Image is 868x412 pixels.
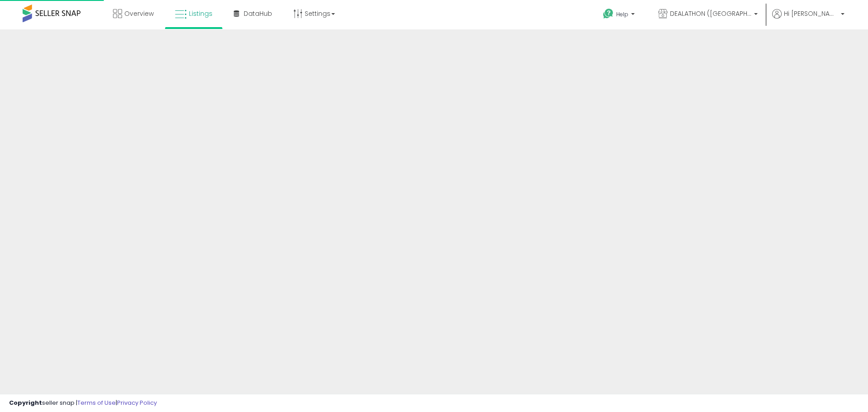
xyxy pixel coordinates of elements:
[117,398,157,407] a: Privacy Policy
[616,10,628,18] span: Help
[9,399,157,407] div: seller snap | |
[670,9,751,18] span: DEALATHON ([GEOGRAPHIC_DATA])
[784,9,838,18] span: Hi [PERSON_NAME]
[244,9,272,18] span: DataHub
[189,9,212,18] span: Listings
[772,9,844,29] a: Hi [PERSON_NAME]
[124,9,154,18] span: Overview
[9,398,42,407] strong: Copyright
[77,398,116,407] a: Terms of Use
[596,1,644,29] a: Help
[603,8,614,19] i: Get Help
